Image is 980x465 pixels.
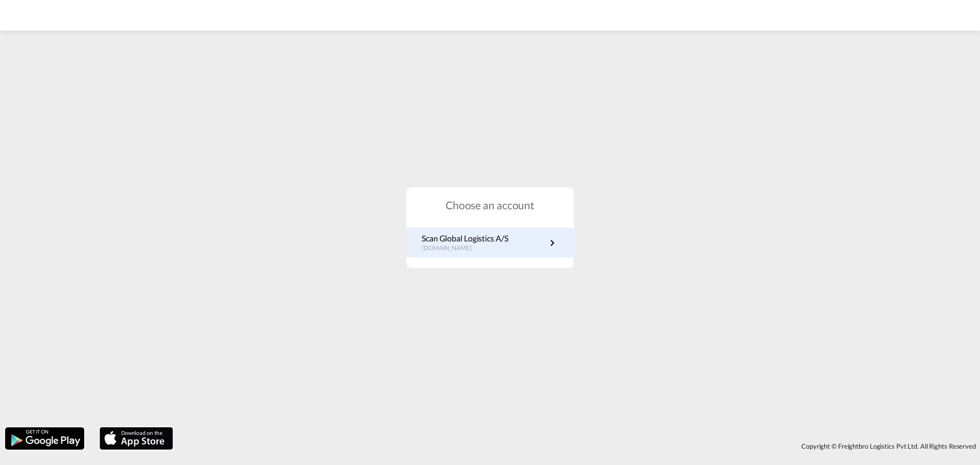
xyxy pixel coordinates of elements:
p: [DOMAIN_NAME] [422,244,508,253]
a: Scan Global Logistics A/S[DOMAIN_NAME] [422,233,558,253]
div: Copyright © Freightbro Logistics Pvt Ltd. All Rights Reserved [178,437,980,455]
p: Scan Global Logistics A/S [422,233,508,244]
h1: Choose an account [406,198,574,212]
img: google.png [4,426,85,451]
md-icon: icon-chevron-right [546,237,558,249]
img: apple.png [99,426,174,451]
